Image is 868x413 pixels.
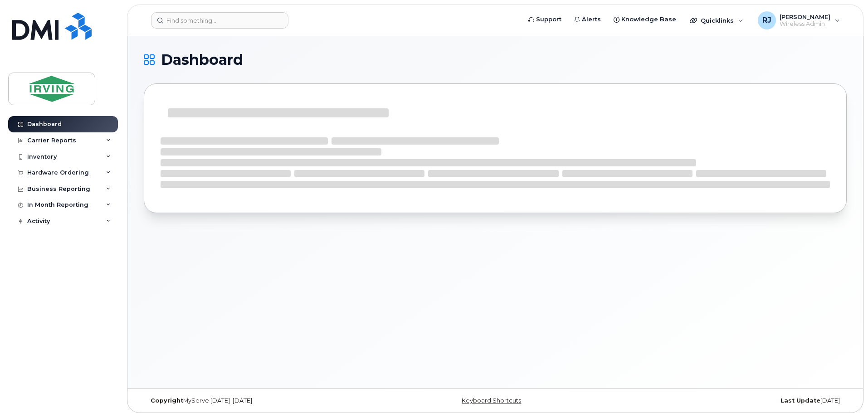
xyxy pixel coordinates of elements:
div: MyServe [DATE]–[DATE] [144,397,378,404]
strong: Copyright [151,397,183,404]
strong: Last Update [780,397,820,404]
a: Keyboard Shortcuts [462,397,521,404]
span: Dashboard [161,53,243,67]
div: [DATE] [612,397,847,404]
